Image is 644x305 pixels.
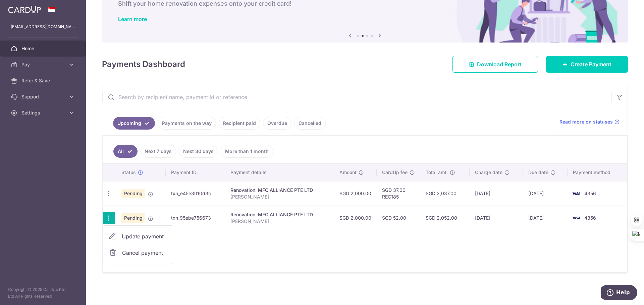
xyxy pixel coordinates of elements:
iframe: Opens a widget where you can find more information [601,285,637,302]
span: CardUp fee [382,169,408,176]
span: Due date [528,169,548,176]
span: Home [21,45,66,52]
div: Renovation. MFC ALLIANCE PTE LTD [230,187,329,194]
a: Read more on statuses [559,119,620,125]
th: Payment details [225,164,334,181]
p: [PERSON_NAME] [230,218,329,225]
a: Cancelled [294,117,326,130]
span: Status [121,169,136,176]
td: [DATE] [470,181,523,206]
a: Download Report [452,56,538,73]
td: SGD 37.00 REC185 [377,181,420,206]
td: SGD 52.00 [377,206,420,230]
span: Pay [21,61,66,68]
a: More than 1 month [221,145,273,158]
img: Bank Card [570,189,583,198]
span: Total amt. [426,169,448,176]
th: Payment method [568,164,627,181]
span: Pending [121,189,145,198]
span: Support [21,93,66,100]
span: Download Report [477,60,522,68]
img: Bank Card [570,214,583,222]
td: txn_95ebe756673 [166,206,225,230]
td: SGD 2,000.00 [334,181,377,206]
span: Create Payment [571,60,611,68]
td: [DATE] [470,206,523,230]
span: Read more on statuses [559,119,613,125]
td: SGD 2,052.00 [420,206,470,230]
span: 4356 [584,215,596,221]
a: All [113,145,138,158]
span: Refer & Save [21,77,66,84]
a: Payments on the way [158,117,216,130]
a: Upcoming [113,117,155,130]
span: Amount [339,169,357,176]
td: SGD 2,037.00 [420,181,470,206]
p: [PERSON_NAME] [230,194,329,200]
span: Pending [121,213,145,223]
div: Renovation. MFC ALLIANCE PTE LTD [230,211,329,218]
img: CardUp [8,5,41,13]
a: Next 30 days [179,145,218,158]
a: Create Payment [546,56,628,73]
h4: Payments Dashboard [102,58,185,70]
span: Charge date [475,169,502,176]
a: Recipient paid [219,117,260,130]
span: Settings [21,109,66,116]
input: Search by recipient name, payment id or reference [102,86,611,108]
td: [DATE] [523,181,568,206]
td: [DATE] [523,206,568,230]
span: 4356 [584,190,596,196]
a: Next 7 days [140,145,176,158]
td: txn_e45e3010d3c [166,181,225,206]
a: Learn more [118,16,147,22]
th: Payment ID [166,164,225,181]
td: SGD 2,000.00 [334,206,377,230]
a: Overdue [263,117,291,130]
p: [EMAIL_ADDRESS][DOMAIN_NAME] [11,23,75,30]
